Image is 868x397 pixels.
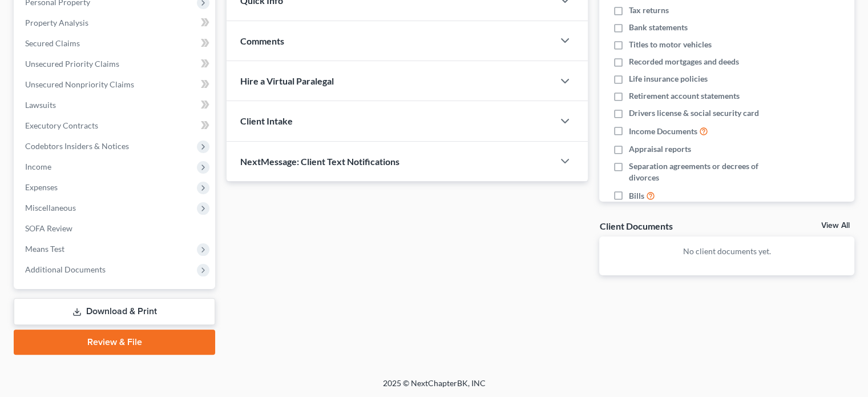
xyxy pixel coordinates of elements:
span: Miscellaneous [25,203,76,212]
span: Secured Claims [25,38,80,48]
span: Hire a Virtual Paralegal [240,75,334,86]
span: Unsecured Nonpriority Claims [25,79,134,89]
span: Income [25,162,51,171]
span: Separation agreements or decrees of divorces [629,161,781,183]
div: Client Documents [599,220,672,232]
span: Appraisal reports [629,143,691,155]
a: Unsecured Priority Claims [16,54,215,74]
span: Executory Contracts [25,121,98,130]
span: Means Test [25,244,64,254]
span: Life insurance policies [629,73,708,85]
span: SOFA Review [25,223,72,233]
span: Additional Documents [25,264,106,274]
span: Lawsuits [25,100,56,110]
a: Lawsuits [16,95,215,115]
a: Secured Claims [16,33,215,54]
span: Income Documents [629,126,697,137]
a: Download & Print [14,298,215,325]
a: Property Analysis [16,13,215,33]
span: Comments [240,35,284,46]
p: No client documents yet. [608,246,845,257]
span: NextMessage: Client Text Notifications [240,156,399,167]
span: Expenses [25,182,58,192]
a: Review & File [14,330,215,355]
span: Codebtors Insiders & Notices [25,141,129,151]
span: Tax returns [629,5,669,16]
span: Recorded mortgages and deeds [629,56,739,67]
span: Drivers license & social security card [629,107,759,119]
span: Unsecured Priority Claims [25,59,119,69]
span: Titles to motor vehicles [629,39,712,50]
a: SOFA Review [16,218,215,239]
span: Client Intake [240,115,293,126]
span: Bills [629,190,644,202]
span: Bank statements [629,22,688,33]
a: Unsecured Nonpriority Claims [16,74,215,95]
span: Retirement account statements [629,90,740,102]
span: Property Analysis [25,18,88,27]
a: Executory Contracts [16,115,215,136]
a: View All [821,222,850,230]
